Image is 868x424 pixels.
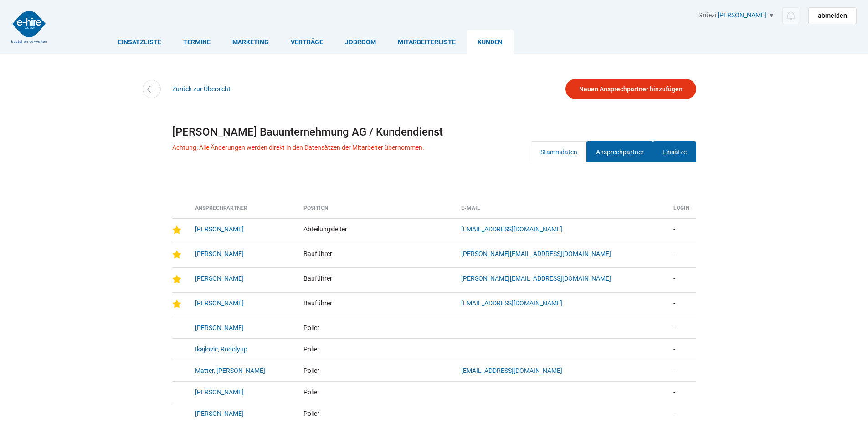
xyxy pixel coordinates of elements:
[297,292,454,317] td: Bauführer
[195,324,244,331] a: [PERSON_NAME]
[172,122,696,141] h1: [PERSON_NAME] Bauunternehmung AG / Kundendienst
[297,218,454,243] td: Abteilungsleiter
[195,299,244,307] a: [PERSON_NAME]
[172,144,424,151] p: Achtung: Alle Änderungen werden direkt in den Datensätzen der Mitarbeiter übernommen.
[461,299,562,307] a: [EMAIL_ADDRESS][DOMAIN_NAME]
[11,11,47,43] img: logo2.png
[172,225,181,235] img: Star-icon.png
[387,30,467,54] a: Mitarbeiterliste
[653,141,696,162] a: Einsätze
[461,367,562,374] a: [EMAIL_ADDRESS][DOMAIN_NAME]
[334,30,387,54] a: Jobroom
[280,30,334,54] a: Verträge
[667,243,696,267] td: -
[808,7,857,24] a: abmelden
[667,317,696,338] td: -
[667,381,696,403] td: -
[461,250,611,257] a: [PERSON_NAME][EMAIL_ADDRESS][DOMAIN_NAME]
[195,250,244,257] a: [PERSON_NAME]
[195,225,244,233] a: [PERSON_NAME]
[172,30,221,54] a: Termine
[195,275,244,282] a: [PERSON_NAME]
[172,85,231,93] a: Zurück zur Übersicht
[454,205,667,218] th: E-Mail
[667,218,696,243] td: -
[785,10,796,21] img: icon-notification.svg
[107,30,172,54] a: Einsatzliste
[195,367,265,374] a: Matter, [PERSON_NAME]
[297,243,454,267] td: Bauführer
[297,360,454,381] td: Polier
[195,345,247,353] a: Ikajlovic, Rodolyup
[667,267,696,292] td: -
[667,403,696,424] td: -
[195,410,244,417] a: [PERSON_NAME]
[188,205,297,218] th: Ansprechpartner
[667,292,696,317] td: -
[467,30,514,54] a: Kunden
[297,205,454,218] th: Position
[718,11,766,19] a: [PERSON_NAME]
[297,338,454,360] td: Polier
[145,83,158,96] img: icon-arrow-left.svg
[172,275,181,284] img: Star-icon.png
[221,30,280,54] a: Marketing
[195,388,244,396] a: [PERSON_NAME]
[297,403,454,424] td: Polier
[667,338,696,360] td: -
[667,360,696,381] td: -
[297,317,454,338] td: Polier
[461,225,562,233] a: [EMAIL_ADDRESS][DOMAIN_NAME]
[297,381,454,403] td: Polier
[586,141,653,162] a: Ansprechpartner
[172,250,181,259] img: Star-icon.png
[461,275,611,282] a: [PERSON_NAME][EMAIL_ADDRESS][DOMAIN_NAME]
[531,141,587,162] a: Stammdaten
[297,267,454,292] td: Bauführer
[172,299,181,309] img: Star-icon.png
[565,79,696,99] a: Neuen Ansprechpartner hinzufügen
[698,11,857,24] div: Grüezi
[667,205,696,218] th: Login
